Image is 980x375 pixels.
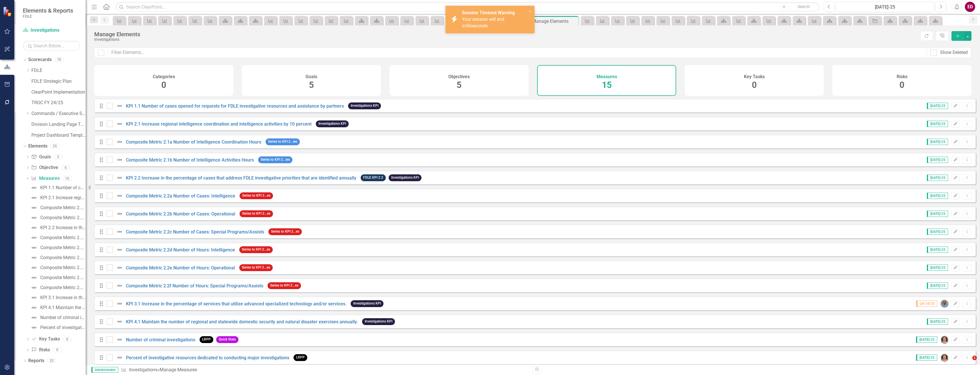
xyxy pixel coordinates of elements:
[29,293,86,302] a: KPI 3.1 Increase in the percentage of services that utilize advanced specialized technology and/o...
[790,3,818,11] button: Search
[126,355,289,360] a: Percent of investigative resources dedicated to conducting major investigations
[54,154,63,159] div: 5
[116,300,123,307] img: Not Defined
[40,265,86,270] div: Composite Metric 2.2d Number of Hours: Intelligence
[744,74,765,79] h4: Key Tasks
[116,174,123,181] img: Not Defined
[316,120,349,127] span: Investigations KPI
[361,174,386,181] span: FDLE KPI 2.2
[126,175,356,181] a: KPI 2.2 Increase in the percentage of cases that address FDLE investigative priorities that are i...
[31,244,37,251] img: Not Defined
[294,354,307,361] span: LRPP
[31,110,86,117] a: Commands / Executive Support Branch
[927,175,948,181] span: [DATE]-25
[116,264,123,271] img: Not Defined
[31,336,60,342] a: Key Tasks
[23,14,73,19] small: FDLE
[40,185,86,190] div: KPI 1.1 Number of cases opened for requests for FDLE investigative resources and assistance by pa...
[752,80,757,90] span: 0
[29,253,86,262] a: Composite Metric 2.2c Number of Cases: Special Programs/Assists
[29,273,86,282] a: Composite Metric 2.2e Number of Hours: Operational
[40,275,86,280] div: Composite Metric 2.2e Number of Hours: Operational
[239,246,273,253] span: Series to KPI 2...es
[941,300,949,308] img: Francisco Zapata
[126,247,235,253] a: Composite Metric 2.2d Number of Hours: Intelligence
[29,193,86,202] a: KPI 2.1 Increase regional intelligence coordination and intelligence activities by 10 percent
[116,318,123,325] img: Not Defined
[916,336,937,343] span: [DATE]-25
[362,318,395,325] span: Investigations KPI
[31,347,50,353] a: Risks
[961,356,974,369] iframe: Intercom live chat
[348,102,381,109] span: Investigations KPI
[389,174,421,181] span: Investigations KPI
[40,215,86,220] div: Composite Metric 2.1b Number of Intelligence Activities Hours
[94,37,917,42] div: Investigations
[116,156,123,163] img: Not Defined
[29,233,86,242] a: Composite Metric 2.2a Number of Cases: Intelligence
[94,31,917,37] div: Manage Elements
[47,358,56,363] div: 22
[29,303,86,312] a: KPI 4.1 Maintain the number of regional and statewide domestic security and natural disaster exer...
[28,57,52,63] a: Scorecards
[91,367,118,373] span: Administrator
[838,4,932,11] div: [DATE]-25
[31,89,86,96] a: ClearPoint Implementation
[927,283,948,289] span: [DATE]-25
[3,7,13,17] img: ClearPoint Strategy
[29,203,86,212] a: Composite Metric 2.1a Number of Intelligence Coordination Hours
[121,367,529,373] div: » Manage Measures
[899,80,904,90] span: 0
[532,18,577,25] div: Manage Elements
[448,74,470,79] h4: Objectives
[61,165,70,170] div: 5
[31,324,37,331] img: Not Defined
[268,282,301,289] span: Series to KPI 2...es
[40,285,86,290] div: Composite Metric 2.2f Number of Hours: Special Programs/Assists
[40,195,86,200] div: KPI 2.1 Increase regional intelligence coordination and intelligence activities by 10 percent
[927,247,948,253] span: [DATE]-25
[40,295,86,300] div: KPI 3.1 Increase in the percentage of services that utilize advanced specialized technology and/o...
[116,138,123,145] img: Not Defined
[240,192,273,199] span: Series to KPI 2...es
[116,120,123,127] img: Not Defined
[40,305,86,310] div: KPI 4.1 Maintain the number of regional and statewide domestic security and natural disaster exer...
[927,211,948,217] span: [DATE]-25
[40,205,86,210] div: Composite Metric 2.1a Number of Intelligence Coordination Hours
[40,235,86,240] div: Composite Metric 2.2a Number of Cases: Intelligence
[40,225,86,230] div: KPI 2.2 Increase in the percentage of cases that address FDLE investigative priorities that are i...
[126,139,261,145] a: Composite Metric 2.1a Number of Intelligence Coordination Hours
[965,2,975,12] button: ED
[941,336,949,344] img: Nancy Verhine
[31,164,58,171] a: Objective
[927,193,948,199] span: [DATE]-25
[466,23,471,29] span: 56
[29,213,86,222] a: Composite Metric 2.1b Number of Intelligence Activities Hours
[31,121,86,128] a: Division Landing Page Template
[239,264,273,271] span: Series to KPI 2...es
[31,78,86,85] a: FDLE Strategic Plan
[351,300,383,307] span: Investigations KPI
[126,229,264,235] a: Composite Metric 2.2c Number of Cases: Special Programs/Assists
[29,243,86,252] a: Composite Metric 2.2b Number of Cases: Operational
[55,57,64,62] div: 70
[126,193,235,199] a: Composite Metric 2.2a Number of Cases: Intelligence
[927,103,948,109] span: [DATE]-25
[597,74,617,79] h4: Measures
[927,157,948,163] span: [DATE]-25
[108,47,927,58] input: Filter Elements...
[153,74,175,79] h4: Categories
[23,41,80,51] input: Search Below...
[31,254,37,261] img: Not Defined
[31,175,59,182] a: Measures
[309,80,314,90] span: 5
[836,2,934,12] button: [DATE]-25
[129,367,157,372] a: Investigations
[126,121,312,127] a: KPI 2.1 Increase regional intelligence coordination and intelligence activities by 10 percent
[972,356,977,360] span: 1
[31,67,86,74] a: FDLE
[31,304,37,311] img: Not Defined
[126,211,235,217] a: Composite Metric 2.2b Number of Cases: Operational
[462,17,504,29] span: Your session will end in seconds.
[63,337,72,342] div: 0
